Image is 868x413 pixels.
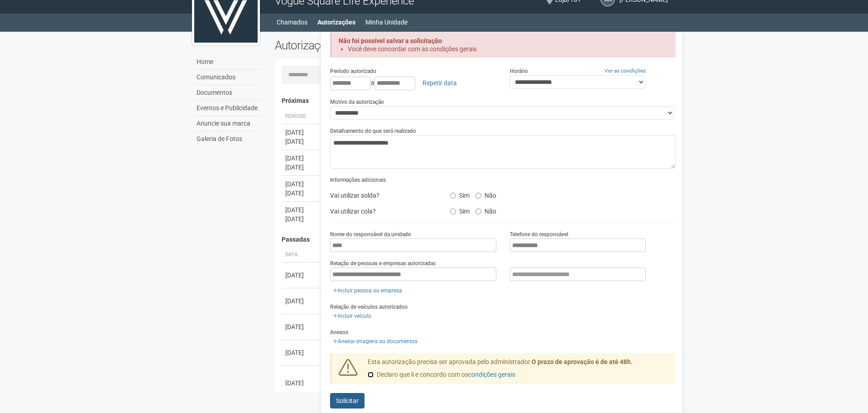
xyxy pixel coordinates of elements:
[330,127,416,135] label: Detalhamento do que será realizado
[330,311,374,321] a: Incluir veículo
[475,209,481,214] input: Não
[194,131,261,146] a: Galeria de Fotos
[330,286,405,296] a: Incluir pessoa ou empresa
[475,204,496,215] label: Não
[285,137,319,146] div: [DATE]
[450,189,470,199] label: Sim
[336,397,359,404] span: Solicitar
[365,16,408,29] a: Minha Unidade
[330,176,386,184] label: Informações adicionais
[194,54,261,70] a: Home
[275,39,469,52] h2: Autorizações
[282,236,670,243] h4: Passadas
[510,67,528,75] label: Horário
[330,67,376,75] label: Período autorizado
[323,204,443,218] div: Vai utilizar cola?
[417,75,463,91] a: Repetir data
[317,16,355,29] a: Autorizações
[285,180,319,189] div: [DATE]
[323,189,443,202] div: Vai utilizar solda?
[361,358,676,384] div: Esta autorização precisa ser aprovada pelo administrador.
[368,372,374,378] input: Declaro que li e concordo com oscondições gerais
[330,230,411,238] label: Nome do responsável da unidade
[330,75,496,91] div: a
[330,336,420,346] a: Anexar imagens ou documentos
[368,370,515,379] label: Declaro que li e concordo com os
[450,193,456,199] input: Sim
[285,154,319,163] div: [DATE]
[194,116,261,131] a: Anuncie sua marca
[330,98,384,106] label: Motivo da autorização
[450,209,456,214] input: Sim
[282,97,670,104] h4: Próximas
[194,85,261,101] a: Documentos
[282,248,322,262] th: Data
[330,259,436,267] label: Relação de pessoas e empresas autorizadas
[330,303,408,311] label: Relação de veículos autorizados
[285,128,319,137] div: [DATE]
[285,322,319,331] div: [DATE]
[330,328,348,336] label: Anexos
[285,205,319,214] div: [DATE]
[339,37,442,44] strong: Não foi possível salvar a solicitação
[285,163,319,172] div: [DATE]
[285,379,319,388] div: [DATE]
[348,45,660,53] li: Você deve concordar com as condições gerais
[510,230,568,238] label: Telefone do responsável
[285,348,319,357] div: [DATE]
[450,204,470,215] label: Sim
[282,109,322,124] th: Período
[285,271,319,280] div: [DATE]
[532,358,633,365] strong: O prazo de aprovação é de até 48h.
[285,214,319,224] div: [DATE]
[277,16,307,29] a: Chamados
[330,393,364,408] button: Solicitar
[468,371,515,378] a: condições gerais
[475,189,496,199] label: Não
[194,70,261,85] a: Comunicados
[285,296,319,306] div: [DATE]
[604,68,646,74] a: Ver as condições
[475,193,481,199] input: Não
[194,101,261,116] a: Eventos e Publicidade
[285,189,319,198] div: [DATE]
